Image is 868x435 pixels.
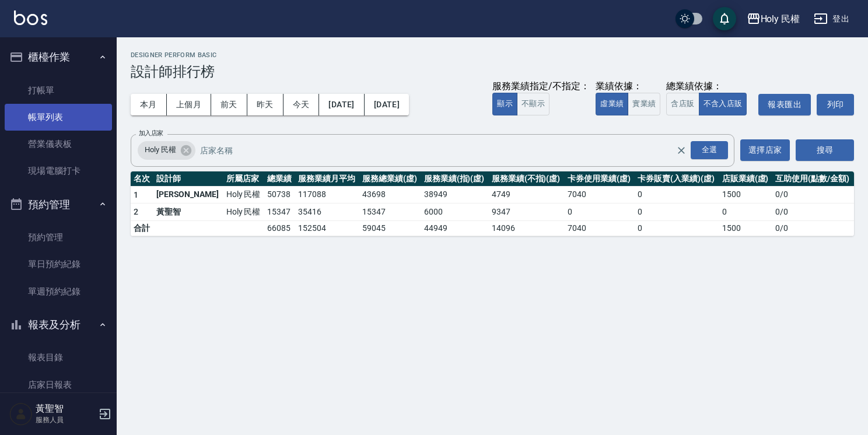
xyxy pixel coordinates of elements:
[359,171,421,187] th: 服務總業績(虛)
[131,64,854,80] h3: 設計師排行榜
[809,8,854,30] button: 登出
[138,141,195,160] div: Holy 民權
[247,94,283,115] button: 昨天
[5,310,112,340] button: 報表及分析
[295,204,359,221] td: 35416
[131,94,167,115] button: 本月
[36,415,95,425] p: 服務人員
[421,171,489,187] th: 服務業績(指)(虛)
[5,371,112,398] a: 店家日報表
[719,186,773,204] td: 1500
[264,171,295,187] th: 總業績
[673,142,689,159] button: Clear
[565,220,635,236] td: 7040
[5,224,112,251] a: 預約管理
[772,186,854,204] td: 0 / 0
[153,171,223,187] th: 設計師
[5,104,112,131] a: 帳單列表
[492,80,590,93] div: 服務業績指定/不指定：
[134,207,138,216] span: 2
[421,186,489,204] td: 38949
[5,278,112,305] a: 單週預約紀錄
[359,186,421,204] td: 43698
[138,144,183,156] span: Holy 民權
[635,204,719,221] td: 0
[14,10,47,25] img: Logo
[264,204,295,221] td: 15347
[131,171,153,187] th: 名次
[365,94,409,115] button: [DATE]
[5,157,112,184] a: 現場電腦打卡
[283,94,320,115] button: 今天
[492,93,517,115] button: 顯示
[719,204,773,221] td: 0
[131,171,854,236] table: a dense table
[565,171,635,187] th: 卡券使用業績(虛)
[758,94,811,115] button: 報表匯出
[295,220,359,236] td: 152504
[565,204,635,221] td: 0
[489,186,565,204] td: 4749
[489,220,565,236] td: 14096
[596,93,628,115] button: 虛業績
[565,186,635,204] td: 7040
[628,93,660,115] button: 實業績
[134,190,138,199] span: 1
[635,186,719,204] td: 0
[359,204,421,221] td: 15347
[742,7,805,31] button: Holy 民權
[772,204,854,221] td: 0 / 0
[5,42,112,72] button: 櫃檯作業
[131,51,854,59] h2: Designer Perform Basic
[223,171,264,187] th: 所屬店家
[740,139,790,161] button: 選擇店家
[796,139,854,161] button: 搜尋
[688,139,730,162] button: Open
[264,186,295,204] td: 50738
[421,204,489,221] td: 6000
[489,204,565,221] td: 9347
[264,220,295,236] td: 66085
[197,140,697,160] input: 店家名稱
[153,186,223,204] td: [PERSON_NAME]
[153,204,223,221] td: 黃聖智
[421,220,489,236] td: 44949
[167,94,211,115] button: 上個月
[295,186,359,204] td: 117088
[691,141,728,159] div: 全選
[139,129,163,138] label: 加入店家
[699,93,747,115] button: 不含入店販
[36,403,95,415] h5: 黃聖智
[5,131,112,157] a: 營業儀表板
[359,220,421,236] td: 59045
[635,171,719,187] th: 卡券販賣(入業績)(虛)
[517,93,549,115] button: 不顯示
[9,402,33,426] img: Person
[211,94,247,115] button: 前天
[772,220,854,236] td: 0 / 0
[5,190,112,220] button: 預約管理
[635,220,719,236] td: 0
[131,220,153,236] td: 合計
[489,171,565,187] th: 服務業績(不指)(虛)
[5,251,112,278] a: 單日預約紀錄
[223,186,264,204] td: Holy 民權
[666,80,752,93] div: 總業績依據：
[761,12,800,26] div: Holy 民權
[719,171,773,187] th: 店販業績(虛)
[223,204,264,221] td: Holy 民權
[719,220,773,236] td: 1500
[5,344,112,371] a: 報表目錄
[5,77,112,104] a: 打帳單
[772,171,854,187] th: 互助使用(點數/金額)
[817,94,854,115] button: 列印
[596,80,660,93] div: 業績依據：
[319,94,364,115] button: [DATE]
[295,171,359,187] th: 服務業績月平均
[713,7,736,30] button: save
[666,93,699,115] button: 含店販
